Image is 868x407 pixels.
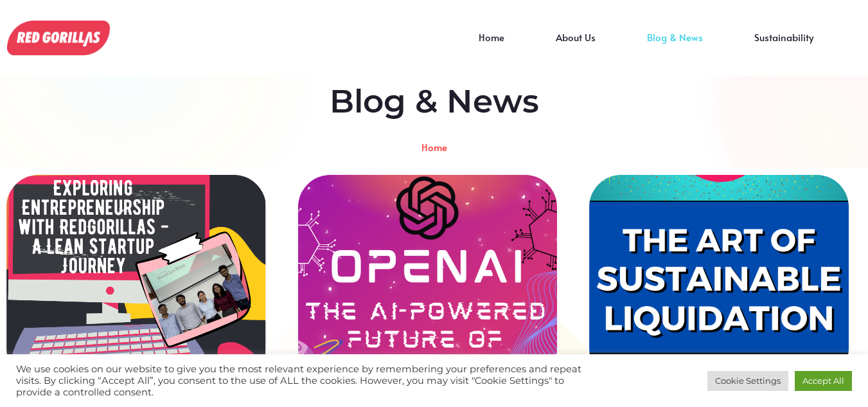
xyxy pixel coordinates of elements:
a: Cookie Settings [707,371,788,391]
a: Home [453,37,530,57]
h2: Blog & News [23,82,846,121]
a: Sustainable Liquidation [589,175,849,381]
a: OpenAI – The AI Powered Future of Commerce [298,175,558,381]
a: Blog & News [621,37,729,57]
a: Home [421,142,447,152]
img: Blog Posts [7,21,110,55]
a: Accept All [795,371,852,391]
a: Sustainability [729,37,839,57]
a: Exploring Entrepreneurship with RedGorillas: A Lean Startup Journey [6,175,266,381]
div: We use cookies on our website to give you the most relevant experience by remembering your prefer... [16,363,601,398]
a: About Us [530,37,621,57]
